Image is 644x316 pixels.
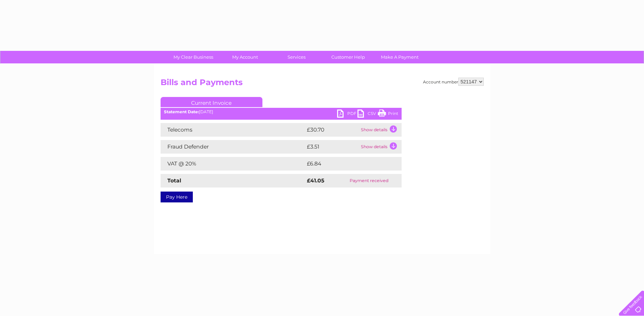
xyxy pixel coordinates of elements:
a: CSV [357,110,378,119]
td: £6.84 [305,157,386,171]
td: Payment received [337,174,401,187]
a: Current Invoice [161,97,262,107]
b: Statement Date: [164,109,199,114]
div: Account number [423,78,484,86]
a: Pay Here [161,192,193,202]
a: Services [269,51,325,63]
a: My Account [217,51,273,63]
a: Print [378,110,398,119]
a: Customer Help [320,51,376,63]
td: Show details [359,123,402,137]
a: Make A Payment [372,51,428,63]
a: PDF [337,110,357,119]
td: £30.70 [305,123,359,137]
td: Telecoms [161,123,305,137]
td: Fraud Defender [161,140,305,154]
strong: £41.05 [307,177,324,184]
div: [DATE] [161,110,402,114]
td: Show details [359,140,402,154]
a: My Clear Business [165,51,221,63]
td: VAT @ 20% [161,157,305,171]
h2: Bills and Payments [161,78,484,91]
td: £3.51 [305,140,359,154]
strong: Total [167,177,181,184]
